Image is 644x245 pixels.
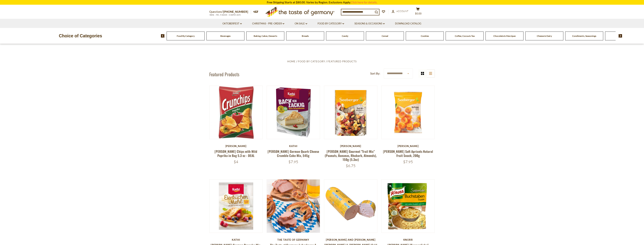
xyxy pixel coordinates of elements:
h1: Featured Products [209,71,239,77]
img: Schaller & Weber Gold Medal Liver Pate 7 oz. [324,179,377,233]
div: [PERSON_NAME] [209,145,263,148]
a: On Sale [295,22,307,26]
a: Home [287,60,296,63]
a: Coffee, Cocoa & Tea [455,35,475,37]
img: Kathi German Pancake Mix, 125g [209,179,263,233]
img: previous arrow [161,34,165,38]
a: [PERSON_NAME] Chips with Mild Paprika in Bag 5.3 oz - DEAL [215,149,257,158]
div: [PERSON_NAME] [381,145,435,148]
a: Cookies [421,35,429,37]
span: $0.00 [415,12,422,15]
a: Cheese & Dairy [537,35,552,37]
a: [PHONE_NUMBER] [223,10,248,13]
a: Breads [302,35,309,37]
a: Food By Category [298,60,325,63]
a: Candy [342,35,348,37]
a: Cereal [382,35,388,37]
div: The Taste of Germany [267,238,320,241]
div: Knorr [381,238,435,241]
img: Kathi German Quark Cheese Crumble Cake Mix, 545g [267,86,320,139]
a: Condiments, Seasonings [572,35,596,37]
span: $6.75 [346,163,356,168]
a: Download Catalog [395,22,421,26]
a: Food By Category [318,22,344,26]
img: The Taste of Germany Leberkaese & Pretzel Collection [267,179,320,233]
button: $0.00 [412,7,424,17]
a: [PERSON_NAME] German Quark Cheese Crumble Cake Mix, 545g [268,149,319,158]
a: Click here for details. [351,1,377,4]
p: Questions? [209,9,251,14]
a: [PERSON_NAME] Gourmet "Trail Mix" (Peanuts, Bananas, Rhubarb, Almonds), 150g (5.3oz) [325,149,377,162]
a: Baking, Cakes, Desserts [254,35,277,37]
span: MON - FRI, 9:00AM - 5:00PM (EST) [209,14,241,16]
a: Oktoberfest [222,22,242,26]
div: Kathi [209,238,263,241]
div: [PERSON_NAME] [324,145,378,148]
img: Knorr "Suppenliebe" Alphabet Noodle Soup, 2.9 oz [382,179,435,233]
a: Seasons & Occasions [354,22,385,26]
img: Seeberger Gourmet "Trail Mix" (Peanuts, Bananas, Rhubarb, Almonds), 150g (5.3oz) [324,86,377,139]
div: [PERSON_NAME] and [PERSON_NAME] [324,238,378,241]
a: [PERSON_NAME] Soft Apricots Natural Fruit Snack, 200g [383,149,433,158]
span: $7.95 [288,159,298,164]
a: Food By Category [177,35,195,37]
span: Account [396,10,408,13]
a: Beverages [220,35,231,37]
a: Chocolate & Marzipan [493,35,516,37]
a: Account [392,9,408,13]
img: Lorenz Crunch Chips with Mild Paprika in Bag 5.3 oz - DEAL [209,86,263,139]
img: next arrow [619,34,622,38]
a: Featured Products [328,60,357,63]
div: Kathi [267,145,320,148]
img: Seeberger Soft Apricots Natural Fruit Snack, 200g [382,86,435,139]
span: $4 [234,159,238,164]
a: Christmas - PRE-ORDER [252,22,284,26]
label: Sort By: [370,71,380,76]
span: $7.95 [403,159,413,164]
